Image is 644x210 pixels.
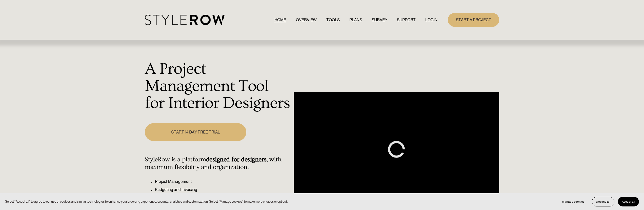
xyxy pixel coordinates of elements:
a: TOOLS [326,16,340,23]
a: START A PROJECT [448,13,499,27]
p: Project Management [155,179,291,185]
a: SURVEY [372,16,387,23]
button: Accept all [618,197,639,206]
span: Accept all [622,200,635,203]
p: Budgeting and Invoicing [155,187,291,193]
a: OVERVIEW [296,16,317,23]
img: StyleRow [145,15,225,25]
a: START 14 DAY FREE TRIAL [145,123,246,141]
span: Decline all [596,200,610,203]
a: PLANS [349,16,362,23]
span: Manage cookies [562,200,585,203]
h1: A Project Management Tool for Interior Designers [145,61,291,112]
span: SUPPORT [397,17,416,23]
p: Select “Accept all” to agree to our use of cookies and similar technologies to enhance your brows... [5,199,288,204]
button: Decline all [592,197,614,206]
a: folder dropdown [397,16,416,23]
a: LOGIN [425,16,437,23]
a: HOME [274,16,286,23]
h4: StyleRow is a platform , with maximum flexibility and organization. [145,156,291,171]
strong: designed for designers [206,156,267,163]
button: Manage cookies [558,197,588,206]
